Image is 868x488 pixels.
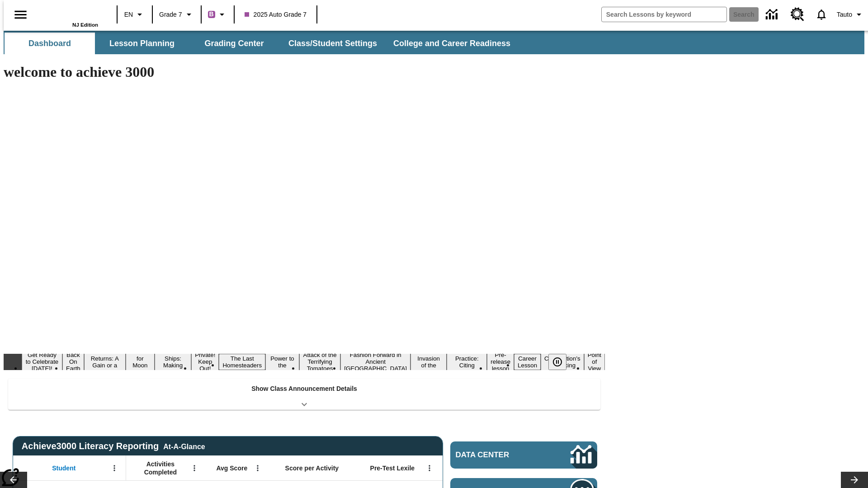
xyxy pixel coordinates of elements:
a: Resource Center, Will open in new tab [785,2,810,27]
button: Slide 7 The Last Homesteaders [219,354,265,370]
a: Home [39,4,98,22]
button: Boost Class color is purple. Change class color [204,6,231,23]
button: Lesson Planning [97,33,187,54]
button: Slide 6 Private! Keep Out! [191,350,219,373]
div: Home [39,3,98,28]
button: Slide 9 Attack of the Terrifying Tomatoes [299,350,340,373]
button: Grade: Grade 7, Select a grade [156,6,198,23]
button: Open side menu [7,1,34,28]
span: 2025 Auto Grade 7 [245,10,307,19]
button: Slide 2 Back On Earth [62,350,84,373]
div: SubNavbar [4,33,519,54]
button: Slide 5 Cruise Ships: Making Waves [155,347,191,377]
button: Grading Center [189,33,279,54]
div: Show Class Announcement Details [8,379,600,410]
button: Slide 4 Time for Moon Rules? [126,347,155,377]
button: Class/Student Settings [281,33,384,54]
button: Dashboard [5,33,95,54]
div: Pause [548,354,576,370]
div: SubNavbar [4,31,864,54]
button: Open Menu [108,461,121,475]
button: Open Menu [188,461,201,475]
span: Achieve3000 Literacy Reporting [22,441,205,451]
button: Slide 8 Solar Power to the People [265,347,299,377]
button: Open Menu [251,461,264,475]
button: Profile/Settings [833,6,868,23]
span: NJ Edition [72,22,98,28]
span: Grade 7 [159,10,182,19]
a: Notifications [810,3,833,26]
button: Slide 1 Get Ready to Celebrate Juneteenth! [22,350,62,373]
span: Tauto [837,10,852,19]
button: Slide 12 Mixed Practice: Citing Evidence [447,347,487,377]
div: At-A-Glance [163,441,205,451]
button: Slide 14 Career Lesson [514,354,541,370]
button: Language: EN, Select a language [120,6,149,23]
button: Slide 15 The Constitution's Balancing Act [541,347,584,377]
span: B [209,9,214,20]
button: Slide 11 The Invasion of the Free CD [410,347,447,377]
button: Lesson carousel, Next [841,472,868,488]
button: College and Career Readiness [386,33,518,54]
span: Student [52,464,75,472]
span: Pre-Test Lexile [370,464,415,472]
span: EN [124,10,133,19]
button: Open Menu [423,461,436,475]
span: Score per Activity [285,464,339,472]
p: Show Class Announcement Details [251,384,357,394]
button: Slide 3 Free Returns: A Gain or a Drain? [84,347,126,377]
button: Slide 13 Pre-release lesson [487,350,514,373]
button: Slide 16 Point of View [584,350,605,373]
a: Data Center [760,2,785,27]
span: Activities Completed [131,460,190,476]
span: Data Center [456,450,540,460]
span: Avg Score [216,464,247,472]
input: search field [602,7,726,22]
h1: welcome to achieve 3000 [4,64,605,80]
button: Pause [548,354,566,370]
a: Data Center [450,441,597,469]
button: Slide 10 Fashion Forward in Ancient Rome [340,350,410,373]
